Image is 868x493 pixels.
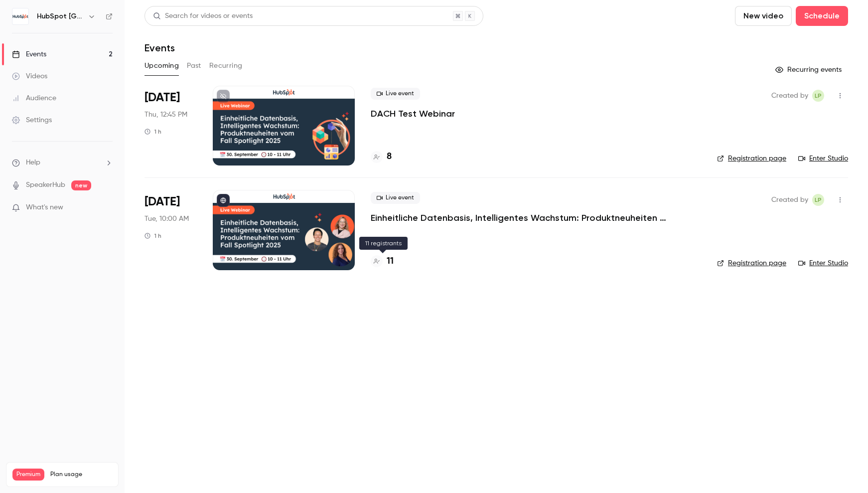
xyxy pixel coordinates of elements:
[187,58,201,74] button: Past
[12,158,113,168] li: help-dropdown-opener
[371,108,455,120] a: DACH Test Webinar
[771,62,848,78] button: Recurring events
[145,110,187,120] span: Thu, 12:45 PM
[145,214,189,224] span: Tue, 10:00 AM
[26,202,63,213] span: What's new
[771,194,808,206] span: Created by
[37,11,84,21] h6: HubSpot [GEOGRAPHIC_DATA]
[371,212,670,224] a: Einheitliche Datenbasis, Intelligentes Wachstum: Produktneuheiten vom Fall Spotlight 2025
[717,258,786,268] a: Registration page
[209,58,243,74] button: Recurring
[812,194,824,206] span: Larissa Pilat
[371,88,420,100] span: Live event
[815,90,822,102] span: LP
[371,192,420,204] span: Live event
[145,86,197,165] div: Aug 28 Thu, 12:45 PM (Europe/Berlin)
[145,58,179,74] button: Upcoming
[387,255,394,268] h4: 11
[26,180,65,190] a: SpeakerHub
[735,6,792,26] button: New video
[796,6,848,26] button: Schedule
[145,42,175,54] h1: Events
[145,194,180,210] span: [DATE]
[812,90,824,102] span: Larissa Pilat
[145,232,161,240] div: 1 h
[717,154,786,164] a: Registration page
[12,469,44,481] span: Premium
[12,115,52,125] div: Settings
[153,11,253,21] div: Search for videos or events
[387,150,392,164] h4: 8
[798,258,848,268] a: Enter Studio
[12,93,56,103] div: Audience
[71,180,91,190] span: new
[371,255,394,268] a: 11
[145,190,197,270] div: Sep 30 Tue, 10:00 AM (Europe/Berlin)
[12,8,28,24] img: HubSpot Germany
[815,194,822,206] span: LP
[371,150,392,164] a: 8
[12,49,46,59] div: Events
[12,71,47,81] div: Videos
[26,158,40,168] span: Help
[145,90,180,106] span: [DATE]
[50,471,112,479] span: Plan usage
[145,128,161,136] div: 1 h
[798,154,848,164] a: Enter Studio
[771,90,808,102] span: Created by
